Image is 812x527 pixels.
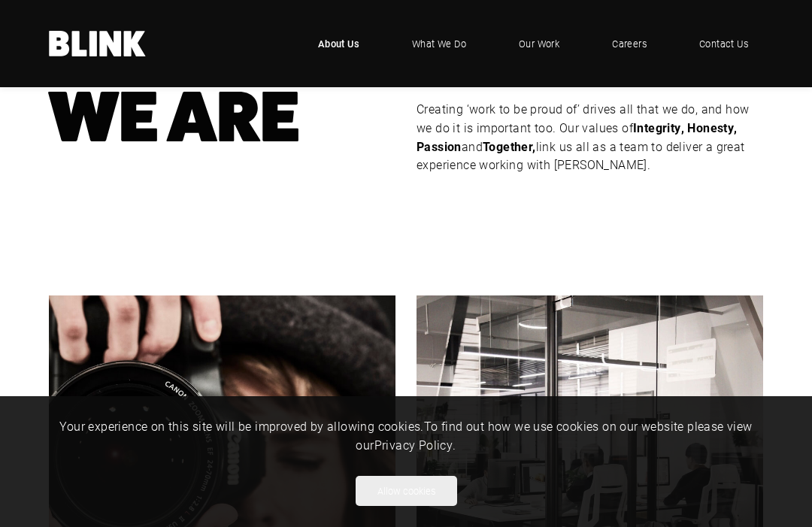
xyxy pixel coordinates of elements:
span: Your experience on this site will be improved by allowing cookies. To find out how we use cookies... [59,418,752,453]
span: About Us [318,36,359,51]
strong: Together, [483,138,536,154]
span: Contact Us [699,36,748,51]
a: What We Do [397,21,481,66]
h1: Who We Are [49,23,395,149]
p: Creating ‘work to be proud of’ drives all that we do, and how we do it is important too. Our valu... [417,100,763,174]
a: Careers [597,21,662,66]
span: Careers [612,36,647,51]
button: Allow cookies [356,476,457,506]
span: Our Work [519,36,559,51]
a: Privacy Policy [374,437,453,453]
a: Home [49,31,147,56]
span: What We Do [412,36,466,51]
a: Our Work [504,21,574,66]
a: Contact Us [684,21,763,66]
a: About Us [303,21,374,66]
strong: Integrity, Honesty, Passion [417,120,738,154]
